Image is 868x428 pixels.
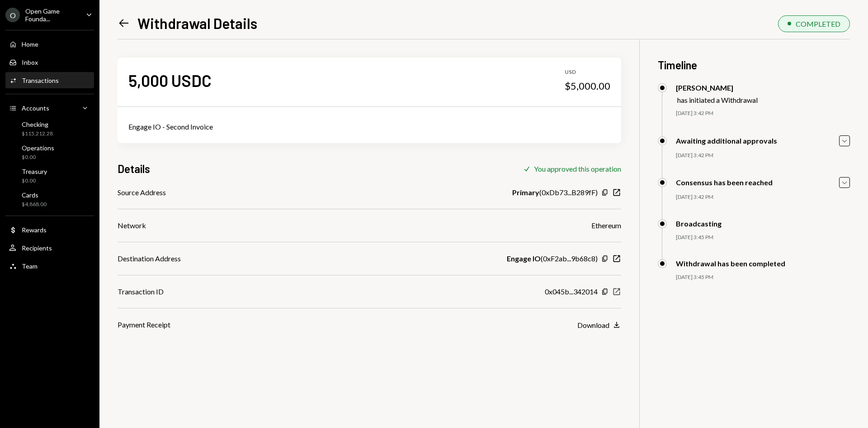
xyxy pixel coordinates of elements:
div: $0.00 [22,154,54,161]
a: Treasury$0.00 [5,165,94,187]
div: Operations [22,144,54,152]
a: Accounts [5,100,94,116]
div: O [5,8,20,22]
div: $5,000.00 [565,80,610,92]
div: Transactions [22,77,59,84]
div: Network [118,220,146,231]
div: COMPLETED [796,19,840,28]
div: Home [22,40,38,48]
div: Source Address [118,187,166,198]
div: [DATE] 3:42 PM [676,110,850,117]
div: $115,212.28 [22,130,53,138]
div: Awaiting additional approvals [676,136,777,145]
div: 0x045b...342014 [545,286,598,297]
a: Transactions [5,72,94,88]
div: [PERSON_NAME] [676,83,758,92]
div: USD [565,68,610,76]
div: Engage IO - Second Invoice [128,121,610,132]
div: Treasury [22,168,47,175]
div: has initiated a Withdrawal [677,96,758,104]
div: Accounts [22,104,49,112]
a: Operations$0.00 [5,141,94,163]
div: Inbox [22,58,38,66]
div: ( 0xDb73...B289fF ) [512,187,598,198]
div: You approved this operation [534,164,621,173]
div: Destination Address [118,253,181,264]
div: [DATE] 3:42 PM [676,152,850,159]
b: Engage IO [507,253,541,264]
div: Cards [22,191,47,199]
b: Primary [512,187,539,198]
h3: Details [118,161,150,176]
a: Checking$115,212.28 [5,118,94,139]
div: 5,000 USDC [128,70,212,91]
div: Download [577,321,609,329]
div: Ethereum [591,220,621,231]
div: Payment Receipt [118,319,170,330]
div: Recipients [22,244,52,252]
a: Rewards [5,221,94,238]
a: Inbox [5,54,94,70]
div: [DATE] 3:45 PM [676,274,850,281]
a: Cards$4,868.00 [5,188,94,210]
div: Rewards [22,226,47,234]
div: Team [22,262,38,270]
button: Download [577,320,621,330]
h1: Withdrawal Details [137,14,257,32]
div: $4,868.00 [22,201,47,208]
div: [DATE] 3:45 PM [676,234,850,241]
div: $0.00 [22,177,47,185]
div: ( 0xF2ab...9b68c8 ) [507,253,598,264]
a: Recipients [5,240,94,256]
div: Checking [22,120,53,128]
div: Withdrawal has been completed [676,259,785,268]
div: [DATE] 3:42 PM [676,193,850,201]
div: Open Game Founda... [25,7,79,23]
h3: Timeline [658,58,850,72]
div: Broadcasting [676,219,722,228]
a: Team [5,258,94,274]
div: Consensus has been reached [676,178,773,187]
div: Transaction ID [118,286,164,297]
a: Home [5,36,94,52]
